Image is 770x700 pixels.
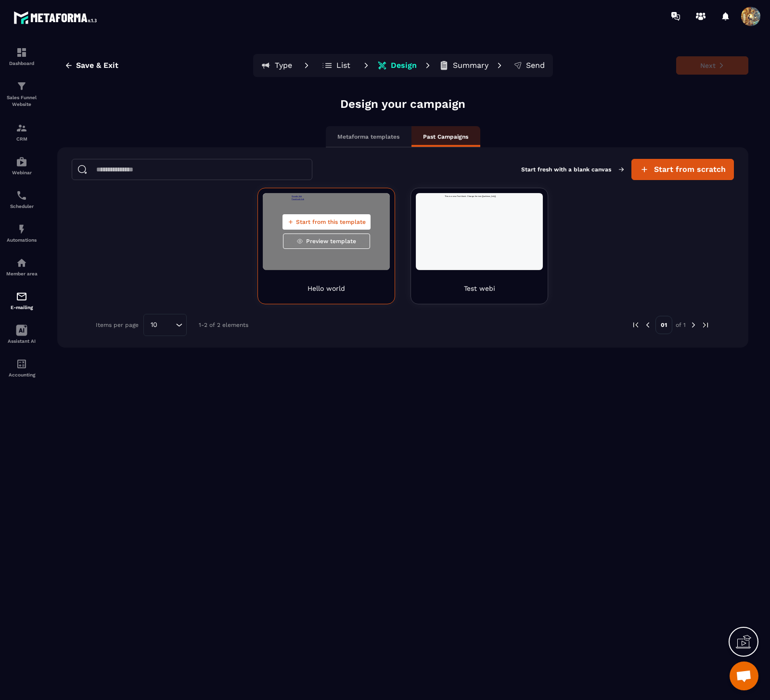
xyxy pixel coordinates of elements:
a: Google link [96,5,129,13]
img: email [16,291,27,302]
p: List [336,61,350,70]
a: Facebook link [96,15,137,23]
a: accountantaccountantAccounting [2,351,41,385]
a: schedulerschedulerScheduler [2,182,41,216]
p: Assistant AI [2,338,41,344]
a: formationformationCRM [2,115,41,149]
p: Webinar [2,170,41,175]
p: Type [275,61,292,70]
p: Design [391,61,417,70]
p: Scheduler [2,204,41,209]
a: emailemailE-mailing [2,284,41,317]
input: Search for option [161,320,173,330]
p: Summary [453,61,488,70]
img: prev [631,321,640,329]
span: Save & Exit [76,61,118,70]
button: Start from scratch [631,159,734,180]
p: Items per page [96,322,139,328]
p: Automations [2,237,41,243]
button: Type [255,56,298,75]
p: E-mailing [2,305,41,310]
img: next [689,321,698,329]
span: 10 [147,320,161,330]
button: Send [508,56,551,75]
img: next [701,321,710,329]
img: formation [16,47,27,58]
button: Design [374,56,420,75]
img: logo [13,9,100,26]
a: automationsautomationsWebinar [2,149,41,182]
p: Past Campaigns [423,133,468,141]
button: Start from this template [282,214,371,230]
p: Send [526,61,545,70]
p: Sales Funnel Website [2,94,41,108]
button: Preview template [283,233,370,249]
img: prev [643,321,652,329]
p: Accounting [2,372,41,377]
img: automations [16,257,27,269]
div: Open chat [730,661,758,690]
a: automationsautomationsAutomations [2,216,41,250]
img: accountant [16,358,27,370]
p: Start fresh with a blank canvas [521,166,624,173]
span: Start from scratch [654,165,726,174]
p: Dashboard [2,61,41,66]
a: Assistant AI [2,317,41,351]
a: automationsautomationsMember area [2,250,41,284]
p: CRM [2,136,41,142]
p: 01 [655,316,672,334]
span: Preview template [306,237,356,245]
button: Summary [436,56,491,75]
p: Metaforma templates [337,133,399,141]
img: formation [16,80,27,92]
p: Member area [2,271,41,276]
img: scheduler [16,190,27,201]
img: formation [16,122,27,134]
a: formationformationDashboard [2,39,41,73]
img: automations [16,156,27,168]
span: Start from this template [296,218,366,226]
p: This is a new Text block. Change the text.{{webinar_link}} [96,5,327,14]
img: automations [16,223,27,235]
p: Design your campaign [340,96,465,112]
div: Search for option [143,314,187,336]
p: 1-2 of 2 elements [199,322,248,328]
p: of 1 [676,321,686,329]
a: formationformationSales Funnel Website [2,73,41,115]
p: Test webi [464,284,495,293]
button: Save & Exit [57,57,126,74]
p: Hello world [308,284,345,293]
button: List [315,56,358,75]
